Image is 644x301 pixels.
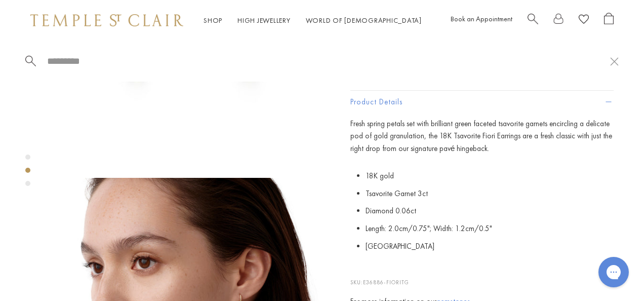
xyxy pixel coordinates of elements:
[306,16,422,25] a: World of [DEMOGRAPHIC_DATA]World of [DEMOGRAPHIC_DATA]
[366,238,614,255] li: [GEOGRAPHIC_DATA]
[350,91,614,114] button: Product Details
[237,16,291,25] a: High JewelleryHigh Jewellery
[30,14,183,26] img: Temple St. Clair
[579,13,589,28] a: View Wishlist
[25,152,30,194] div: Product gallery navigation
[350,268,614,287] p: SKU:
[204,16,222,25] a: ShopShop
[528,13,538,28] a: Search
[366,167,614,185] li: 18K gold
[363,279,409,286] span: E36886-FIORITG
[204,14,422,27] nav: Main navigation
[604,13,614,28] a: Open Shopping Bag
[451,14,512,23] a: Book an Appointment
[366,202,614,220] li: Diamond 0.06ct
[593,253,634,291] iframe: Gorgias live chat messenger
[350,118,614,155] p: Fresh spring petals set with brilliant green faceted tsavorite garnets encircling a delicate pod ...
[366,220,614,238] li: Length: 2.0cm/0.75"; Width: 1.2cm/0.5"
[366,185,614,203] li: Tsavorite Garnet 3ct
